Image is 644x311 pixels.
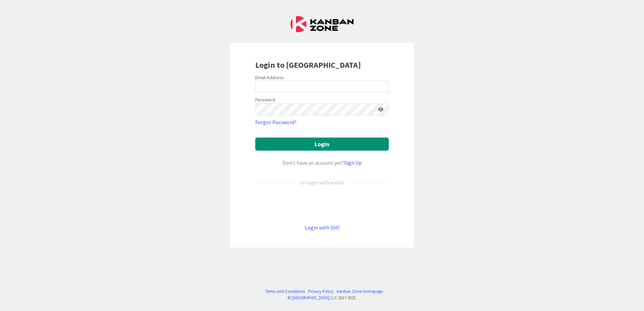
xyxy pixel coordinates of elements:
[255,96,275,103] label: Password
[255,118,297,126] a: Forgot Password?
[308,288,333,295] a: Privacy Policy
[262,295,383,301] div: © LLC 2017- 2025 .
[252,198,392,212] iframe: Botão Iniciar sessão com o Google
[255,74,284,81] label: Email Address
[255,198,389,212] div: Inicie sessão com o Google. Abre num novo separador
[299,178,345,187] div: or login with email
[290,16,354,32] img: Kanban Zone
[305,224,339,231] a: Login with SSO
[255,60,361,70] b: Login to [GEOGRAPHIC_DATA]
[292,295,329,300] a: [GEOGRAPHIC_DATA]
[255,138,389,151] button: Login
[337,288,383,295] a: Kanban Zone Homepage
[344,159,362,166] a: Sign Up
[255,159,389,167] div: Don’t have an account yet?
[265,288,305,295] a: Terms and Conditions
